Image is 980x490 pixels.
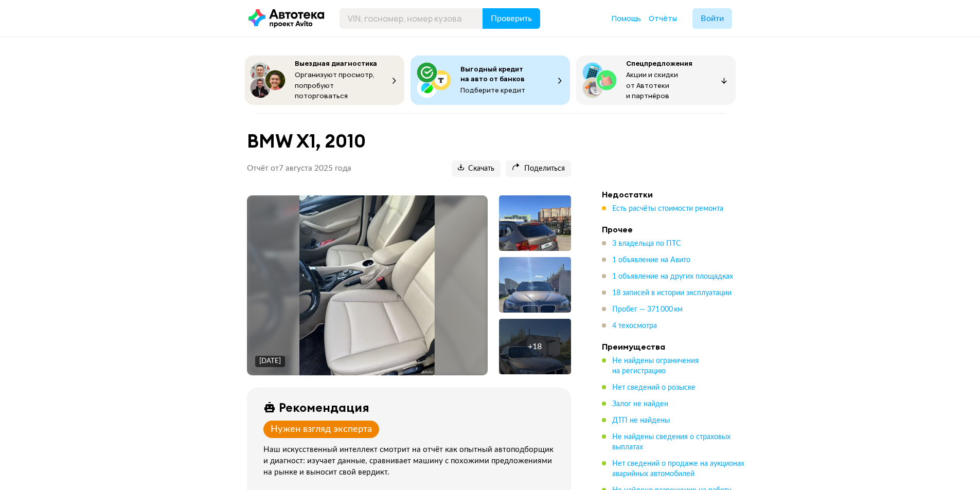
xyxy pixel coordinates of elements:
h4: Недостатки [602,189,746,199]
div: [DATE] [259,357,281,366]
h4: Прочее [602,224,746,234]
span: Не найдены сведения о страховых выплатах [612,433,730,451]
span: Отчёты [649,13,677,23]
span: Подберите кредит [460,85,525,95]
span: Выгодный кредит на авто от банков [460,64,525,83]
button: Проверить [483,8,540,29]
h1: BMW X1, 2010 [247,130,571,152]
span: Есть расчёты стоимости ремонта [612,205,723,212]
span: Проверить [491,14,532,23]
div: Нужен взгляд эксперта [271,424,372,435]
span: Не найдены ограничения на регистрацию [612,357,699,375]
div: Наш искусственный интеллект смотрит на отчёт как опытный автоподборщик и диагност: изучает данные... [263,444,559,478]
span: 1 объявление на Авито [612,257,690,264]
button: Поделиться [506,160,571,177]
span: 1 объявление на других площадках [612,273,733,280]
button: Войти [692,8,732,29]
span: Поделиться [512,164,565,174]
button: Скачать [452,160,501,177]
input: VIN, госномер, номер кузова [340,8,483,29]
span: Войти [701,14,724,23]
span: Организуют просмотр, попробуют поторговаться [295,70,375,100]
span: Скачать [458,164,494,174]
p: Отчёт от 7 августа 2025 года [247,164,351,174]
span: 4 техосмотра [612,322,657,330]
span: Пробег — 371 000 км [612,306,683,313]
h4: Преимущества [602,341,746,352]
span: Спецпредложения [626,59,692,68]
span: ДТП не найдены [612,417,670,424]
span: Нет сведений о продаже на аукционах аварийных автомобилей [612,460,744,478]
a: Помощь [612,13,641,24]
span: Выездная диагностика [295,59,377,68]
a: Отчёты [649,13,677,24]
button: Выгодный кредит на авто от банковПодберите кредит [411,56,570,105]
div: + 18 [528,341,542,352]
span: Нет сведений о розыске [612,384,696,391]
div: Рекомендация [279,400,369,414]
img: Main car [299,195,435,375]
span: 18 записей в истории эксплуатации [612,289,732,297]
button: Выездная диагностикаОрганизуют просмотр, попробуют поторговаться [245,56,404,105]
button: СпецпредложенияАкции и скидки от Автотеки и партнёров [576,56,736,105]
span: Залог не найден [612,401,668,408]
span: 3 владельца по ПТС [612,240,681,247]
span: Помощь [612,13,641,23]
span: Акции и скидки от Автотеки и партнёров [626,70,678,100]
